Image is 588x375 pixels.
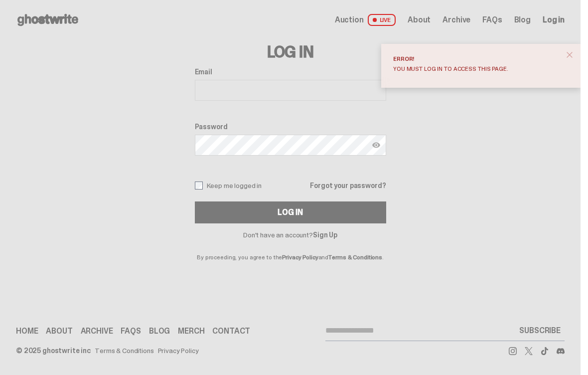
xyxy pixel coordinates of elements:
[195,182,262,189] label: Keep me logged in
[212,327,250,335] a: Contact
[561,46,579,64] button: close
[278,208,302,216] div: Log In
[16,347,91,354] div: © 2025 ghostwrite inc
[195,44,386,60] h3: Log In
[313,230,337,239] a: Sign Up
[514,16,531,24] a: Blog
[335,14,396,26] a: Auction LIVE
[328,253,382,261] a: Terms & Conditions
[46,327,72,335] a: About
[543,16,565,24] a: Log in
[195,123,386,131] label: Password
[515,321,565,341] button: SUBSCRIBE
[393,66,561,72] div: You must log in to access this page.
[195,238,386,260] p: By proceeding, you agree to the and .
[335,16,364,24] span: Auction
[178,327,204,335] a: Merch
[195,231,386,238] p: Don't have an account?
[16,327,38,335] a: Home
[149,327,170,335] a: Blog
[408,16,431,24] a: About
[368,14,396,26] span: LIVE
[195,182,203,189] input: Keep me logged in
[195,201,386,223] button: Log In
[393,56,561,62] div: Error!
[95,347,153,354] a: Terms & Conditions
[282,253,318,261] a: Privacy Policy
[121,327,141,335] a: FAQs
[482,16,502,24] a: FAQs
[310,182,386,189] a: Forgot your password?
[442,16,470,24] a: Archive
[81,327,113,335] a: Archive
[372,141,380,149] img: Show password
[158,347,199,354] a: Privacy Policy
[195,68,386,76] label: Email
